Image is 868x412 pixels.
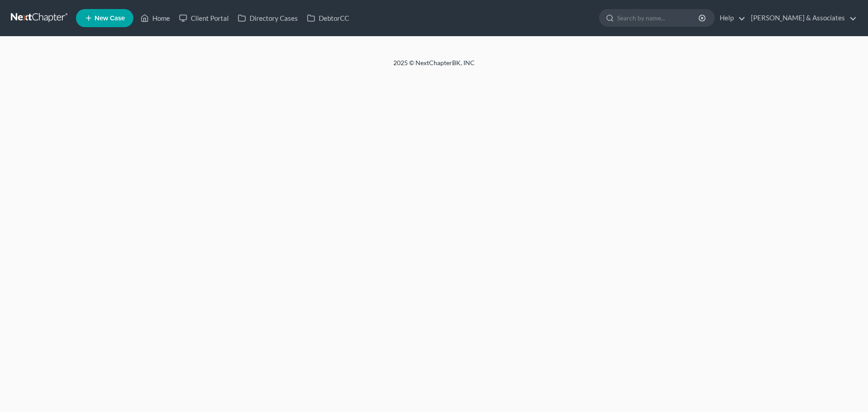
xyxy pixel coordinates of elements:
a: Client Portal [175,10,233,26]
a: Directory Cases [233,10,302,26]
input: Search by name... [617,9,700,26]
a: Help [715,10,745,26]
a: Home [136,10,175,26]
div: 2025 © NextChapterBK, INC [176,58,692,75]
a: [PERSON_NAME] & Associates [746,10,857,26]
a: DebtorCC [302,10,354,26]
span: New Case [94,15,125,22]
